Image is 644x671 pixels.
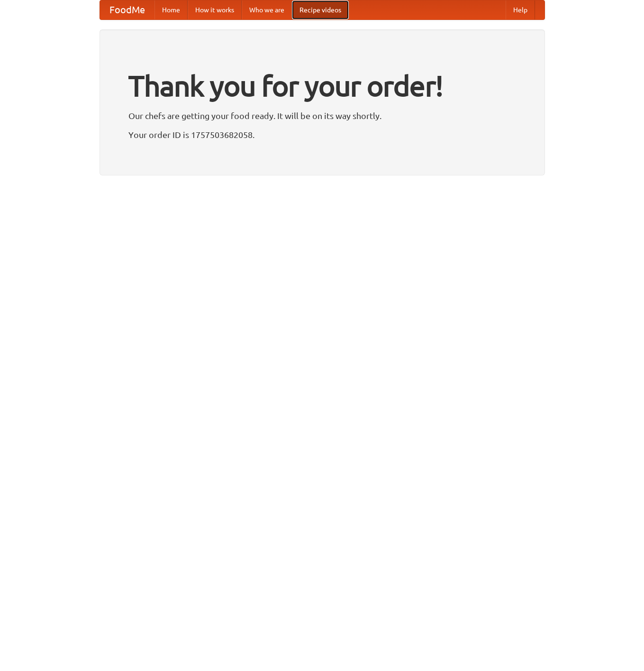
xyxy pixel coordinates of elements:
[100,0,154,19] a: FoodMe
[128,109,516,123] p: Our chefs are getting your food ready. It will be on its way shortly.
[128,63,516,109] h1: Thank you for your order!
[128,128,516,142] p: Your order ID is 1757503682058.
[292,0,349,19] a: Recipe videos
[154,0,188,19] a: Home
[188,0,242,19] a: How it works
[506,0,535,19] a: Help
[242,0,292,19] a: Who we are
